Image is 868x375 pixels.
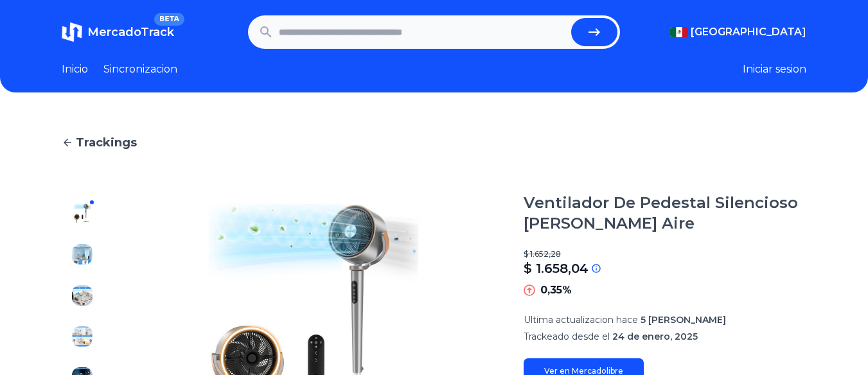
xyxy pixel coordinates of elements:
[154,13,184,26] span: BETA
[72,326,93,347] img: Ventilador De Pedestal Silencioso Hivento Purificación Aire
[691,24,806,40] span: [GEOGRAPHIC_DATA]
[670,24,806,40] button: [GEOGRAPHIC_DATA]
[87,25,174,39] span: MercadoTrack
[76,134,137,152] span: Trackings
[62,22,174,42] a: MercadoTrackBETA
[670,27,688,37] img: Mexico
[524,193,806,234] h1: Ventilador De Pedestal Silencioso [PERSON_NAME] Aire
[62,62,88,77] a: Inicio
[62,134,806,152] a: Trackings
[641,314,726,326] span: 5 [PERSON_NAME]
[524,259,589,277] p: $ 1.658,04
[62,22,82,42] img: MercadoTrack
[540,283,572,298] p: 0,35%
[103,62,177,77] a: Sincronizacion
[524,249,806,259] p: $ 1.652,28
[743,62,806,77] button: Iniciar sesion
[612,331,698,342] span: 24 de enero, 2025
[72,203,93,223] img: Ventilador De Pedestal Silencioso Hivento Purificación Aire
[72,244,93,265] img: Ventilador De Pedestal Silencioso Hivento Purificación Aire
[524,314,638,326] span: Ultima actualizacion hace
[524,331,610,342] span: Trackeado desde el
[72,285,93,306] img: Ventilador De Pedestal Silencioso Hivento Purificación Aire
